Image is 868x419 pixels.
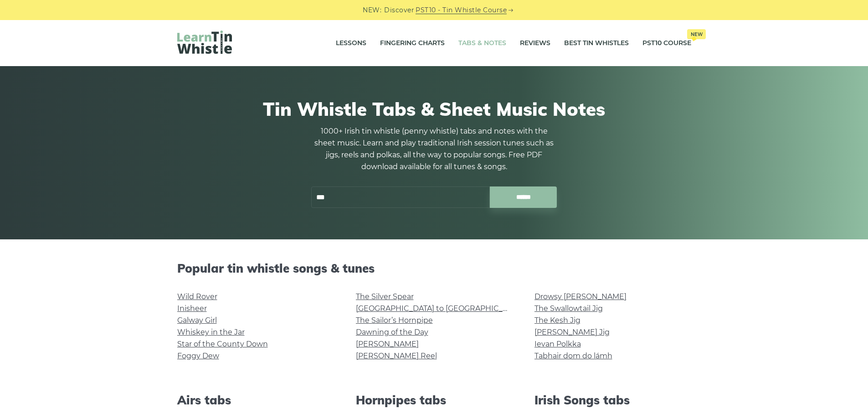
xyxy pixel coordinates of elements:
a: The Swallowtail Jig [534,304,603,313]
a: Dawning of the Day [356,328,428,336]
a: [PERSON_NAME] [356,340,419,348]
h2: Airs tabs [177,393,334,407]
p: 1000+ Irish tin whistle (penny whistle) tabs and notes with the sheet music. Learn and play tradi... [311,125,557,173]
a: Tabs & Notes [458,32,506,55]
a: Whiskey in the Jar [177,328,245,336]
a: Foggy Dew [177,352,219,360]
a: [PERSON_NAME] Jig [534,328,610,336]
a: Lessons [336,32,366,55]
a: Inisheer [177,304,207,313]
a: Reviews [520,32,550,55]
a: Drowsy [PERSON_NAME] [534,292,627,301]
a: Galway Girl [177,316,217,325]
h2: Popular tin whistle songs & tunes [177,261,691,275]
span: New [687,29,706,39]
a: PST10 CourseNew [642,32,691,55]
a: Best Tin Whistles [564,32,629,55]
a: The Kesh Jig [534,316,580,325]
img: LearnTinWhistle.com [177,31,232,54]
a: The Silver Spear [356,292,414,301]
a: Star of the County Down [177,340,268,348]
a: Ievan Polkka [534,340,581,348]
h2: Hornpipes tabs [356,393,513,407]
a: Tabhair dom do lámh [534,352,612,360]
h1: Tin Whistle Tabs & Sheet Music Notes [177,98,691,120]
a: Fingering Charts [380,32,445,55]
a: The Sailor’s Hornpipe [356,316,433,325]
h2: Irish Songs tabs [534,393,691,407]
a: Wild Rover [177,292,217,301]
a: [PERSON_NAME] Reel [356,352,437,360]
a: [GEOGRAPHIC_DATA] to [GEOGRAPHIC_DATA] [356,304,524,313]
